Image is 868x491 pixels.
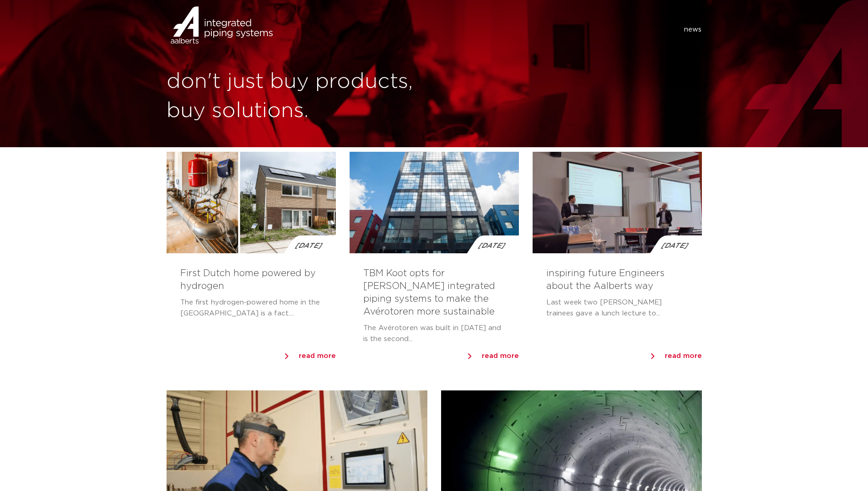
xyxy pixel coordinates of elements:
span: read more [299,352,336,359]
nav: Menu [286,22,702,37]
div: [DATE] [284,235,336,254]
a: inspiring future Engineers about the Aalberts way [546,269,664,291]
a: news [684,22,701,37]
a: read more [285,349,336,363]
p: The Avérotoren was built in [DATE] and is the second... [363,323,505,345]
a: First Dutch home powered by hydrogen [180,269,316,291]
a: read more [651,349,702,363]
a: TBM Koot opts for [PERSON_NAME] integrated piping systems to make the Avérotoren more sustainable [363,269,495,316]
span: read more [482,352,519,359]
h1: don't just buy products, buy solutions. [167,67,430,126]
a: read more [468,349,519,363]
span: read more [665,352,702,359]
p: The first hydrogen-powered home in the [GEOGRAPHIC_DATA] is a fact.... [180,297,322,319]
div: [DATE] [650,235,702,254]
p: Last week two [PERSON_NAME] trainees gave a lunch lecture to... [546,297,688,319]
div: [DATE] [467,235,519,254]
